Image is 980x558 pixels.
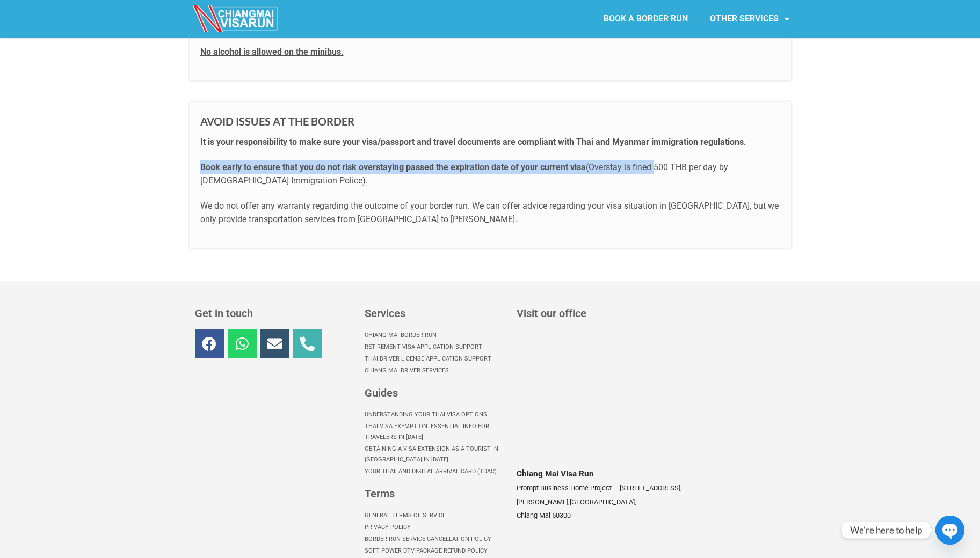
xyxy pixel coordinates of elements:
[365,522,506,533] a: Privacy Policy
[517,469,594,479] span: Chiang Mai Visa Run
[365,387,506,398] h3: Guides
[365,533,506,545] a: Border Run Service Cancellation Policy
[200,199,780,226] p: We do not offer any warranty regarding the outcome of your border run. We can offer advice regard...
[593,6,699,31] a: BOOK A BORDER RUN
[365,466,506,478] a: Your Thailand Digital Arrival Card (TDAC)
[365,341,506,353] a: Retirement Visa Application Support
[200,162,586,172] b: Book early to ensure that you do not risk overstaying passed the expiration date of your current ...
[365,329,506,377] nav: Menu
[365,421,506,443] a: Thai Visa Exemption: Essential Info for Travelers in [DATE]
[517,308,783,319] h3: Visit our office
[200,137,746,147] strong: It is your responsibility to make sure your visa/passport and travel documents are compliant with...
[365,510,506,522] a: General Terms of Service
[365,488,506,499] h3: Terms
[517,484,618,492] span: Prompt Business Home Project –
[517,498,636,520] span: [GEOGRAPHIC_DATA], Chiang Mai 50300
[200,47,344,57] u: No alcohol is allowed on the minibus.
[195,308,354,319] h3: Get in touch
[365,443,506,466] a: Obtaining a Visa Extension as a Tourist in [GEOGRAPHIC_DATA] in [DATE]
[200,113,780,130] h3: AVOID ISSUES AT THE BORDER
[517,484,682,506] span: [STREET_ADDRESS], [PERSON_NAME],
[365,545,506,557] a: Soft Power DTV Package Refund Policy
[365,329,506,341] a: Chiang Mai Border Run
[365,409,506,478] nav: Menu
[365,409,506,421] a: Understanding Your Thai Visa options
[699,6,800,31] a: OTHER SERVICES
[365,308,506,319] h3: Services
[365,365,506,377] a: Chiang Mai Driver Services
[365,353,506,365] a: Thai Driver License Application Support
[365,510,506,557] nav: Menu
[494,6,800,31] nav: Menu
